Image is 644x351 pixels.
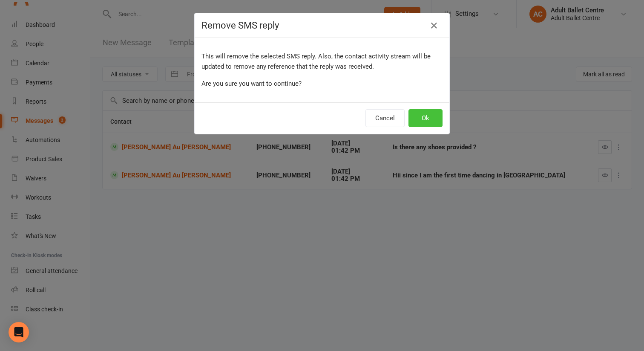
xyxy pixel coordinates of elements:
button: Close [427,19,441,32]
h4: Remove SMS reply [201,20,443,31]
div: Open Intercom Messenger [9,322,29,342]
button: Cancel [365,109,405,127]
span: This will remove the selected SMS reply. Also, the contact activity stream will be updated to rem... [201,52,431,70]
button: Ok [408,109,443,127]
span: Are you sure you want to continue? [201,80,302,87]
